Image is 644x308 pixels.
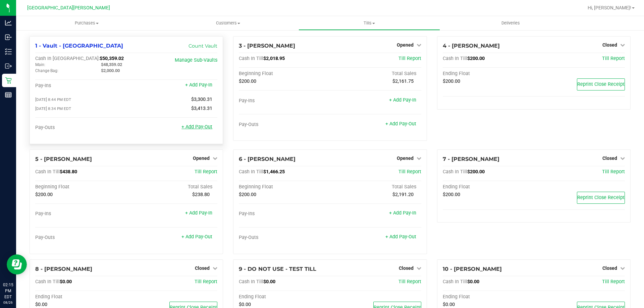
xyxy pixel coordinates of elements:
[385,121,416,127] a: + Add Pay-Out
[443,156,499,162] span: 7 - [PERSON_NAME]
[5,34,12,41] inline-svg: Inbound
[157,16,299,30] a: Customers
[397,42,414,48] span: Opened
[16,16,157,30] a: Purchases
[577,192,625,204] button: Reprint Close Receipt
[35,43,123,49] span: 1 - Vault - [GEOGRAPHIC_DATA]
[239,266,316,272] span: 9 - DO NOT USE - TEST TILL
[602,42,617,48] span: Closed
[175,57,217,63] a: Manage Sub-Vaults
[398,279,421,285] a: Till Report
[185,210,212,216] a: + Add Pay-In
[35,83,126,89] div: Pay-Ins
[440,16,581,30] a: Deliveries
[467,56,485,61] span: $200.00
[35,279,60,285] span: Cash In Till
[443,266,502,272] span: 10 - [PERSON_NAME]
[195,265,210,271] span: Closed
[577,78,625,90] button: Reprint Close Receipt
[35,106,71,111] span: [DATE] 8:34 PM EDT
[35,235,126,241] div: Pay-Outs
[443,78,460,84] span: $200.00
[239,71,330,77] div: Beginning Float
[35,125,126,131] div: Pay-Outs
[60,279,72,285] span: $0.00
[602,279,625,285] a: Till Report
[185,82,212,88] a: + Add Pay-In
[5,77,12,84] inline-svg: Retail
[7,254,27,274] iframe: Resource center
[239,78,256,84] span: $200.00
[397,156,414,161] span: Opened
[588,5,631,10] span: Hi, [PERSON_NAME]!
[16,20,157,26] span: Purchases
[577,81,625,87] span: Reprint Close Receipt
[35,294,126,300] div: Ending Float
[193,156,210,161] span: Opened
[35,192,53,197] span: $200.00
[443,192,460,197] span: $200.00
[126,184,218,190] div: Total Sales
[35,56,100,61] span: Cash In [GEOGRAPHIC_DATA]:
[398,56,421,61] a: Till Report
[443,56,467,61] span: Cash In Till
[35,211,126,217] div: Pay-Ins
[467,279,479,285] span: $0.00
[389,210,416,216] a: + Add Pay-In
[392,192,414,197] span: $2,191.20
[35,266,92,272] span: 8 - [PERSON_NAME]
[443,302,455,307] span: $0.00
[299,20,439,26] span: Tills
[191,106,212,111] span: $3,413.31
[239,184,330,190] div: Beginning Float
[443,43,500,49] span: 4 - [PERSON_NAME]
[443,294,534,300] div: Ending Float
[101,68,120,73] span: $2,000.00
[443,184,534,190] div: Ending Float
[577,195,625,200] span: Reprint Close Receipt
[239,211,330,217] div: Pay-Ins
[389,97,416,103] a: + Add Pay-In
[239,169,263,175] span: Cash In Till
[602,169,625,175] a: Till Report
[35,302,47,307] span: $0.00
[263,169,285,175] span: $1,466.25
[239,43,295,49] span: 3 - [PERSON_NAME]
[602,265,617,271] span: Closed
[392,78,414,84] span: $2,161.75
[602,156,617,161] span: Closed
[239,98,330,104] div: Pay-Ins
[5,63,12,69] inline-svg: Outbound
[191,97,212,102] span: $3,300.31
[602,56,625,61] a: Till Report
[3,282,13,300] p: 02:15 PM EDT
[100,56,124,61] span: $50,359.02
[35,156,92,162] span: 5 - [PERSON_NAME]
[5,19,12,26] inline-svg: Analytics
[239,294,330,300] div: Ending Float
[385,234,416,240] a: + Add Pay-Out
[398,169,421,175] span: Till Report
[239,302,251,307] span: $0.00
[181,124,212,130] a: + Add Pay-Out
[5,48,12,55] inline-svg: Inventory
[189,43,217,49] a: Count Vault
[239,56,263,61] span: Cash In Till
[5,91,12,98] inline-svg: Reports
[239,192,256,197] span: $200.00
[60,169,77,175] span: $438.80
[195,279,217,285] a: Till Report
[239,122,330,128] div: Pay-Outs
[492,20,529,26] span: Deliveries
[27,5,110,11] span: [GEOGRAPHIC_DATA][PERSON_NAME]
[192,192,210,197] span: $238.80
[443,71,534,77] div: Ending Float
[239,235,330,241] div: Pay-Outs
[158,20,298,26] span: Customers
[467,169,485,175] span: $200.00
